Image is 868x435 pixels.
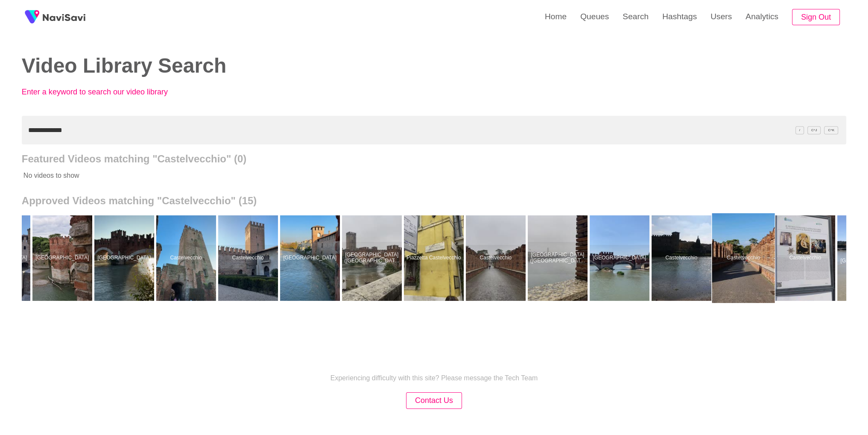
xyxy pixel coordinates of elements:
[22,165,764,186] p: No videos to show
[342,215,404,301] a: [GEOGRAPHIC_DATA] ([GEOGRAPHIC_DATA])Ponte di Castelvecchio (Ponte Scaligero)
[94,215,156,301] a: [GEOGRAPHIC_DATA]Ponte di Castelvecchio
[280,215,342,301] a: [GEOGRAPHIC_DATA]Ponte di Castelvecchio
[404,215,466,301] a: Piazzetta CastelvecchioPiazzetta Castelvecchio
[792,9,840,26] button: Sign Out
[22,195,846,207] h2: Approved Videos matching "Castelvecchio" (15)
[43,13,85,21] img: fireSpot
[32,215,94,301] a: [GEOGRAPHIC_DATA]Castelvecchio Museum
[330,374,538,382] p: Experiencing difficulty with this site? Please message the Tech Team
[824,126,838,134] span: C^K
[218,215,280,301] a: CastelvecchioCastelvecchio
[22,153,846,165] h2: Featured Videos matching "Castelvecchio" (0)
[406,397,462,404] a: Contact Us
[406,392,462,409] button: Contact Us
[21,6,43,28] img: fireSpot
[528,215,590,301] a: [GEOGRAPHIC_DATA] ([GEOGRAPHIC_DATA])Ponte di Castelvecchio (ponte scaligero)
[22,88,210,97] p: Enter a keyword to search our video library
[652,215,713,301] a: CastelvecchioCastelvecchio
[22,55,421,77] h2: Video Library Search
[713,215,775,301] a: CastelvecchioCastelvecchio
[156,215,218,301] a: CastelvecchioCastelvecchio
[590,215,652,301] a: [GEOGRAPHIC_DATA]Castelvecchio Bridge
[807,126,821,134] span: C^J
[466,215,528,301] a: CastelvecchioCastelvecchio
[795,126,804,134] span: /
[775,215,837,301] a: CastelvecchioCastelvecchio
